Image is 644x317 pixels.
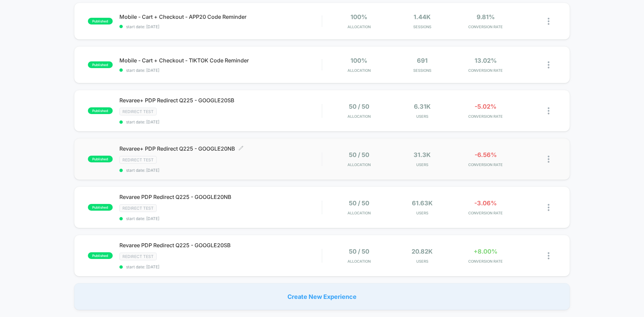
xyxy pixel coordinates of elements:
[119,68,322,73] span: start date: [DATE]
[392,259,452,264] span: Users
[414,13,431,20] span: 1.44k
[548,252,549,259] img: close
[475,151,497,158] span: -6.56%
[88,61,113,68] span: published
[88,156,113,162] span: published
[474,248,497,255] span: +8.00%
[392,24,452,29] span: Sessions
[392,68,452,73] span: Sessions
[119,108,157,115] span: Redirect Test
[474,200,497,207] span: -3.06%
[412,200,433,207] span: 61.63k
[347,211,371,215] span: Allocation
[347,162,371,167] span: Allocation
[455,68,516,73] span: CONVERSION RATE
[347,24,371,29] span: Allocation
[412,248,433,255] span: 20.82k
[119,168,322,173] span: start date: [DATE]
[475,57,497,64] span: 13.02%
[351,57,367,64] span: 100%
[347,68,371,73] span: Allocation
[455,259,516,264] span: CONVERSION RATE
[455,162,516,167] span: CONVERSION RATE
[548,61,549,68] img: close
[119,24,322,29] span: start date: [DATE]
[88,107,113,114] span: published
[119,242,322,249] span: Revaree PDP Redirect Q225 - GOOGLE20SB
[119,97,322,104] span: Revaree+ PDP Redirect Q225 - GOOGLE20SB
[455,114,516,119] span: CONVERSION RATE
[74,283,570,310] div: Create New Experience
[119,156,157,164] span: Redirect Test
[119,194,322,200] span: Revaree PDP Redirect Q225 - GOOGLE20NB
[349,151,369,158] span: 50 / 50
[119,145,322,152] span: Revaree+ PDP Redirect Q225 - GOOGLE20NB
[119,204,157,212] span: Redirect Test
[392,211,452,215] span: Users
[392,162,452,167] span: Users
[349,200,369,207] span: 50 / 50
[417,57,428,64] span: 691
[119,264,322,269] span: start date: [DATE]
[119,253,157,260] span: Redirect Test
[455,24,516,29] span: CONVERSION RATE
[414,103,431,110] span: 6.31k
[119,57,322,64] span: Mobile - Cart + Checkout - TIKTOK Code Reminder
[119,13,322,20] span: Mobile - Cart + Checkout - APP20 Code Reminder
[347,259,371,264] span: Allocation
[414,151,431,158] span: 31.3k
[475,103,496,110] span: -5.02%
[119,119,322,124] span: start date: [DATE]
[455,211,516,215] span: CONVERSION RATE
[548,18,549,25] img: close
[88,252,113,259] span: published
[119,216,322,221] span: start date: [DATE]
[548,107,549,114] img: close
[392,114,452,119] span: Users
[349,103,369,110] span: 50 / 50
[88,18,113,24] span: published
[477,13,495,20] span: 9.81%
[351,13,367,20] span: 100%
[347,114,371,119] span: Allocation
[548,156,549,163] img: close
[548,204,549,211] img: close
[88,204,113,211] span: published
[349,248,369,255] span: 50 / 50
